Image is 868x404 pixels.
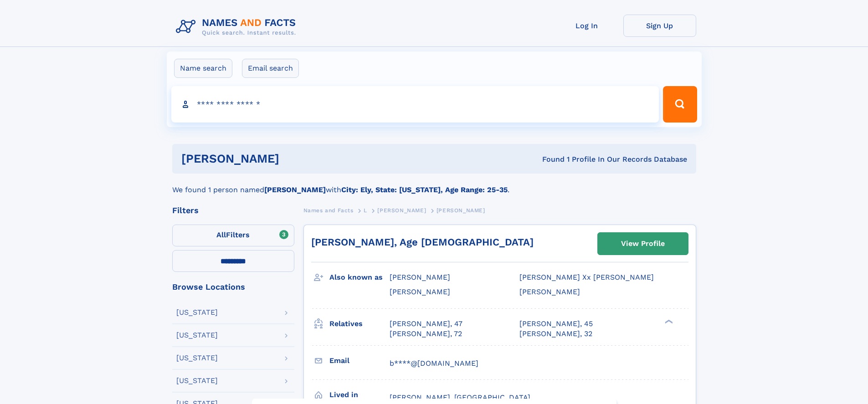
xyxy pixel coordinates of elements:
div: Filters [172,206,294,215]
div: Found 1 Profile In Our Records Database [411,154,687,164]
div: [US_STATE] [176,309,218,316]
label: Email search [242,59,299,78]
span: L [364,207,367,214]
h3: Email [329,353,390,368]
div: View Profile [621,233,665,254]
div: ❯ [663,318,673,324]
span: [PERSON_NAME] Xx [PERSON_NAME] [519,273,654,281]
h3: Lived in [329,387,390,403]
a: View Profile [598,233,688,255]
b: [PERSON_NAME] [264,185,326,194]
div: [US_STATE] [176,332,218,339]
a: [PERSON_NAME] [377,205,426,216]
h3: Also known as [329,270,390,285]
label: Filters [172,225,294,246]
span: [PERSON_NAME], [GEOGRAPHIC_DATA] [390,393,530,402]
label: Name search [174,59,232,78]
button: Search Button [663,86,697,123]
span: [PERSON_NAME] [519,287,580,296]
a: [PERSON_NAME], 45 [519,319,593,329]
a: [PERSON_NAME], 32 [519,329,592,339]
a: L [364,205,367,216]
div: We found 1 person named with . [172,174,696,195]
span: [PERSON_NAME] [390,273,450,281]
a: Sign Up [623,15,696,37]
a: Log In [550,15,623,37]
a: [PERSON_NAME], 47 [390,319,462,329]
h1: [PERSON_NAME] [181,153,411,164]
b: City: Ely, State: [US_STATE], Age Range: 25-35 [341,185,508,194]
a: Names and Facts [303,205,354,216]
a: [PERSON_NAME], 72 [390,329,462,339]
div: Browse Locations [172,283,294,291]
input: search input [171,86,659,123]
img: Logo Names and Facts [172,15,303,39]
span: [PERSON_NAME] [377,207,426,214]
span: [PERSON_NAME] [390,287,450,296]
span: All [216,230,226,239]
div: [US_STATE] [176,377,218,384]
div: [US_STATE] [176,354,218,362]
a: [PERSON_NAME], Age [DEMOGRAPHIC_DATA] [311,236,534,248]
span: [PERSON_NAME] [437,207,485,214]
h3: Relatives [329,316,390,332]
